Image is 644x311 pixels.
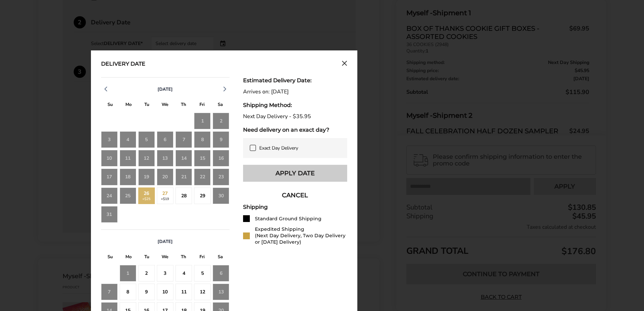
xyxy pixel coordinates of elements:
div: S [101,252,119,263]
div: Need delivery on an exact day? [243,127,347,133]
span: Exact Day Delivery [259,145,298,151]
div: M [119,252,138,263]
button: Apply Date [243,165,347,182]
div: W [156,100,174,111]
button: CANCEL [243,187,347,204]
div: T [138,100,156,111]
div: T [174,100,193,111]
div: T [174,252,193,263]
div: Arrives on: [DATE] [243,89,347,95]
div: Delivery Date [101,61,145,68]
div: Shipping Method: [243,102,347,108]
div: F [193,100,211,111]
div: F [193,252,211,263]
div: S [101,100,119,111]
button: [DATE] [155,86,175,92]
div: Estimated Delivery Date: [243,77,347,84]
button: [DATE] [155,239,175,245]
div: S [211,100,229,111]
div: T [138,252,156,263]
button: Close calendar [342,61,347,68]
span: [DATE] [158,239,173,245]
div: M [119,100,138,111]
div: Next Day Delivery - $35.95 [243,113,347,120]
div: W [156,252,174,263]
span: [DATE] [158,86,173,92]
div: Standard Ground Shipping [255,216,321,222]
div: S [211,252,229,263]
div: Shipping [243,204,347,210]
div: Expedited Shipping (Next Day Delivery, Two Day Delivery or [DATE] Delivery) [255,226,347,245]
